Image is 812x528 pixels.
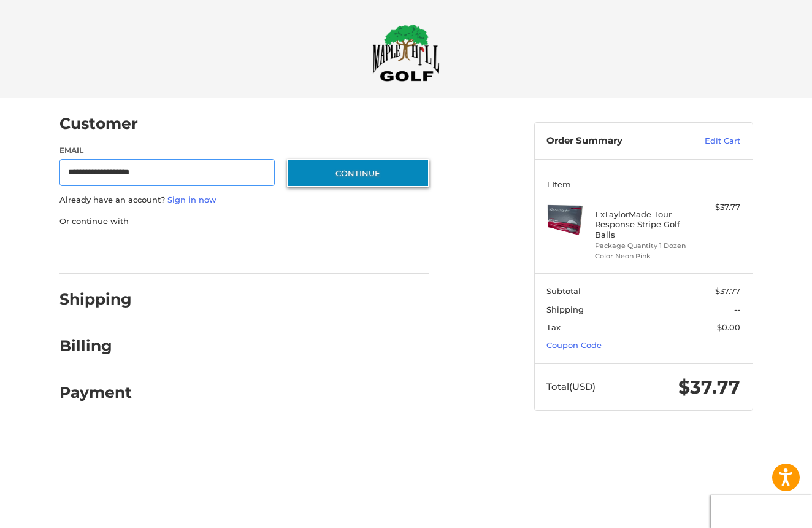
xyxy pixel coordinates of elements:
span: $37.77 [715,286,740,296]
h2: Customer [59,114,138,133]
span: -- [734,305,740,314]
a: Edit Cart [678,135,740,147]
h2: Shipping [59,290,132,309]
span: Tax [546,322,561,332]
iframe: PayPal-paypal [55,239,147,262]
span: $37.77 [678,376,740,398]
h2: Billing [59,336,131,355]
a: Coupon Code [546,340,602,350]
iframe: Google Customer Reviews [711,495,812,528]
label: Email [59,145,275,156]
img: Maple Hill Golf [372,24,440,82]
a: Sign in now [167,195,216,204]
iframe: PayPal-paylater [159,239,251,262]
h4: 1 x TaylorMade Tour Response Stripe Golf Balls [595,209,689,239]
li: Package Quantity 1 Dozen [595,241,689,251]
span: Subtotal [546,286,581,296]
li: Color Neon Pink [595,251,689,262]
h3: 1 Item [546,179,740,189]
p: Or continue with [59,215,429,228]
p: Already have an account? [59,194,429,206]
button: Continue [287,159,429,187]
h3: Order Summary [546,135,678,147]
span: Shipping [546,305,584,314]
iframe: PayPal-venmo [263,239,355,262]
span: $0.00 [717,322,740,332]
div: $37.77 [692,201,740,214]
h2: Payment [59,383,132,402]
span: Total (USD) [546,381,596,392]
